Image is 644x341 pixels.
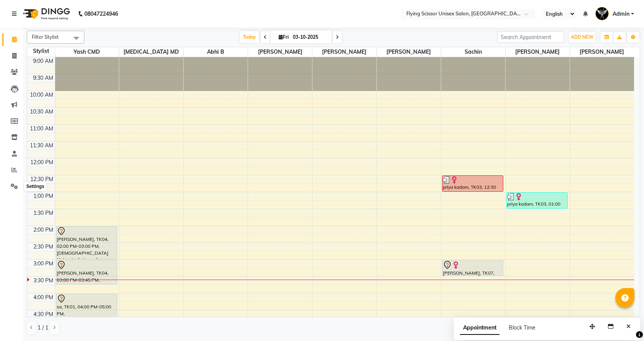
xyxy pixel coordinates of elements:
[509,324,536,331] span: Block Time
[184,47,248,57] span: Abhi B
[24,182,46,191] div: Settings
[32,192,55,200] div: 1:00 PM
[507,193,568,208] div: priya kadam, TK03, 01:00 PM-01:30 PM, Hair - [DEMOGRAPHIC_DATA] - Hair Cut + Hair Wash + Blow Dry
[28,125,55,133] div: 11:00 AM
[240,31,259,43] span: Today
[277,34,291,40] span: Fri
[32,34,59,40] span: Filter Stylist
[56,226,117,259] div: [PERSON_NAME], TK04, 02:00 PM-03:00 PM, [DEMOGRAPHIC_DATA] Hair cut + hair wash + styling (premium)
[32,243,55,251] div: 2:30 PM
[595,7,609,20] img: Admin
[28,142,55,150] div: 11:30 AM
[119,47,183,57] span: [MEDICAL_DATA] MD
[28,91,55,99] div: 10:00 AM
[56,260,117,284] div: [PERSON_NAME], TK04, 03:00 PM-03:45 PM, [PERSON_NAME] styling (premium)
[441,47,505,57] span: sachin
[613,10,629,18] span: Admin
[291,31,329,43] input: 2025-10-03
[31,57,55,65] div: 9:00 AM
[29,158,55,166] div: 12:00 PM
[29,175,55,183] div: 12:30 PM
[312,47,376,57] span: [PERSON_NAME]
[27,47,55,55] div: Stylist
[442,260,503,276] div: [PERSON_NAME], TK07, 03:00 PM-03:30 PM, Hair - [DEMOGRAPHIC_DATA] - Hair Cut + Hair Wash + Blow Dry
[20,3,72,25] img: logo
[506,47,570,57] span: [PERSON_NAME]
[32,226,55,234] div: 2:00 PM
[32,260,55,268] div: 3:00 PM
[570,47,634,57] span: [PERSON_NAME]
[38,324,48,332] span: 1 / 1
[460,321,499,335] span: Appointment
[56,294,117,326] div: sa, TK01, 04:00 PM-05:00 PM, [DEMOGRAPHIC_DATA] Hair cut + hair wash + styling (premium)
[31,74,55,82] div: 9:30 AM
[569,32,595,43] button: ADD NEW
[55,47,119,57] span: Yash CMD
[497,31,564,43] input: Search Appointment
[442,176,503,191] div: priya kadam, TK03, 12:30 PM-01:00 PM, Hair - [DEMOGRAPHIC_DATA] - Hair Cut + Hair Wash + Blow Dry
[377,47,441,57] span: [PERSON_NAME]
[32,293,55,301] div: 4:00 PM
[32,209,55,217] div: 1:30 PM
[571,34,593,40] span: ADD NEW
[612,310,636,333] iframe: chat widget
[84,3,118,25] b: 08047224946
[28,108,55,116] div: 10:30 AM
[32,310,55,318] div: 4:30 PM
[248,47,312,57] span: [PERSON_NAME]
[32,277,55,285] div: 3:30 PM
